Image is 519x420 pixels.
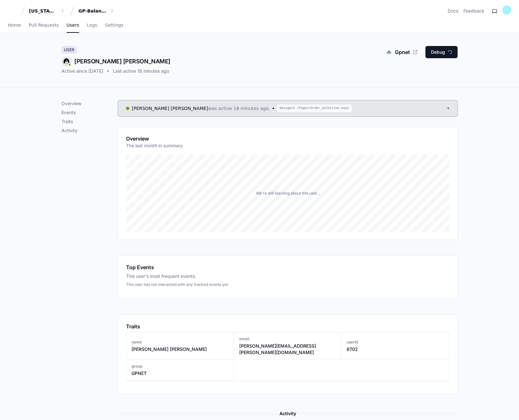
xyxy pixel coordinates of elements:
button: GP-Balancing [76,5,117,17]
span: Gpnet [395,48,410,56]
h1: Traits [126,323,140,330]
div: This user has not interacted with any tracked events yet. [126,282,450,287]
p: Events [61,109,118,116]
a: Logs [87,18,97,33]
app-pz-page-link-header: Overview [126,135,450,153]
p: Traits [61,118,118,125]
img: 15.svg [62,57,71,66]
a: Pull Requests [29,18,59,33]
h1: Top Events [126,263,154,271]
span: was active 18 minutes ago. [208,105,270,112]
span: Pull Requests [29,23,59,27]
a: Docs [448,8,458,14]
div: GP-Balancing [78,8,106,14]
div: Active since [DATE] [61,68,103,74]
p: The last month in summary. [126,142,184,149]
span: Logs [87,23,97,27]
p: Overview [61,100,118,107]
span: Settings [105,23,123,27]
a: [PERSON_NAME] [PERSON_NAME]was active 18 minutes ago.Navigate /Pages/Order_Selection.aspx [118,100,458,116]
h3: group [132,364,147,369]
a: Settings [105,18,123,33]
span: Home [8,23,21,27]
img: gapac.com [386,49,392,55]
a: Home [8,18,21,33]
div: Last active 18 minutes ago [113,68,169,74]
h3: userId [347,340,358,345]
h3: [PERSON_NAME][EMAIL_ADDRESS][PERSON_NAME][DOMAIN_NAME] [239,343,336,356]
h1: Overview [126,135,184,142]
h3: GPNET [132,370,147,377]
span: Navigate /Pages/Order_Selection.aspx [277,105,351,112]
div: [PERSON_NAME] [PERSON_NAME] [61,56,170,67]
a: Gpnet [395,48,418,56]
app-pz-page-link-header: Traits [126,323,450,330]
div: We're still learning about this user... [256,191,320,196]
span: Activity [276,410,300,417]
button: [US_STATE] Pacific [26,5,68,17]
span: Users [67,23,79,27]
div: [US_STATE] Pacific [29,8,57,14]
div: This user's most frequent events. [126,273,450,279]
button: Debug [425,46,458,58]
h3: [PERSON_NAME] [PERSON_NAME] [132,346,207,352]
button: Feedback [463,8,484,14]
div: User [61,46,77,54]
h3: email [239,336,336,342]
a: Users [67,18,79,33]
h3: name [132,340,207,345]
p: Activity [61,127,118,134]
a: [PERSON_NAME] [PERSON_NAME] [132,106,208,111]
h3: 8702 [347,346,358,352]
